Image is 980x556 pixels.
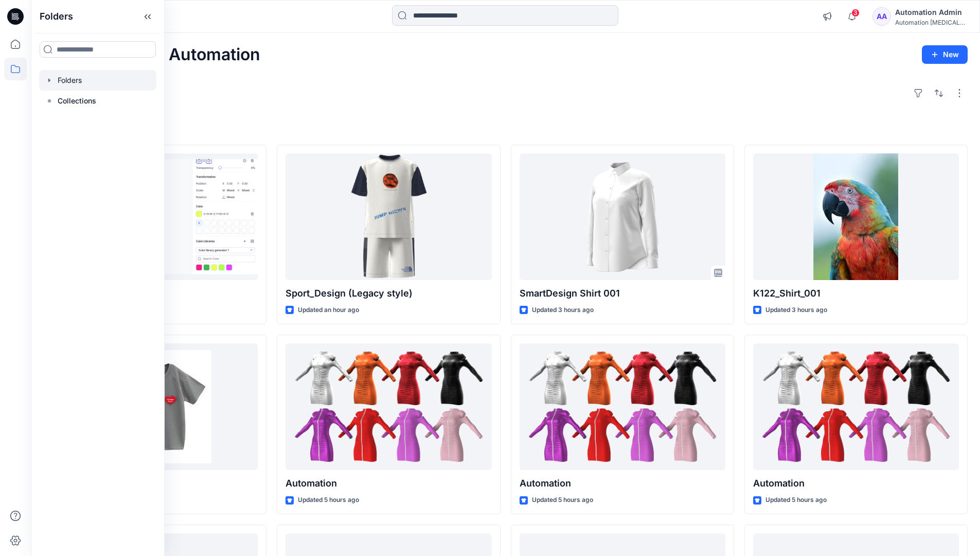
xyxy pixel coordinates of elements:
[298,305,359,316] p: Updated an hour ago
[286,476,491,491] p: Automation
[895,19,967,26] div: Automation [MEDICAL_DATA]...
[532,495,593,506] p: Updated 5 hours ago
[286,343,491,471] a: Automation
[286,286,491,301] p: Sport_Design (Legacy style)
[58,95,96,107] p: Collections
[520,286,725,301] p: SmartDesign Shirt 001
[43,122,968,134] h4: Styles
[872,7,891,26] div: AA
[765,495,827,506] p: Updated 5 hours ago
[286,153,491,281] a: Sport_Design (Legacy style)
[895,6,967,19] div: Automation Admin
[520,476,725,491] p: Automation
[753,476,959,491] p: Automation
[922,45,968,64] button: New
[753,286,959,301] p: K122_Shirt_001
[520,153,725,281] a: SmartDesign Shirt 001
[520,343,725,471] a: Automation
[298,495,359,506] p: Updated 5 hours ago
[753,153,959,281] a: K122_Shirt_001
[753,343,959,471] a: Automation
[532,305,594,316] p: Updated 3 hours ago
[851,9,860,17] span: 3
[765,305,827,316] p: Updated 3 hours ago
